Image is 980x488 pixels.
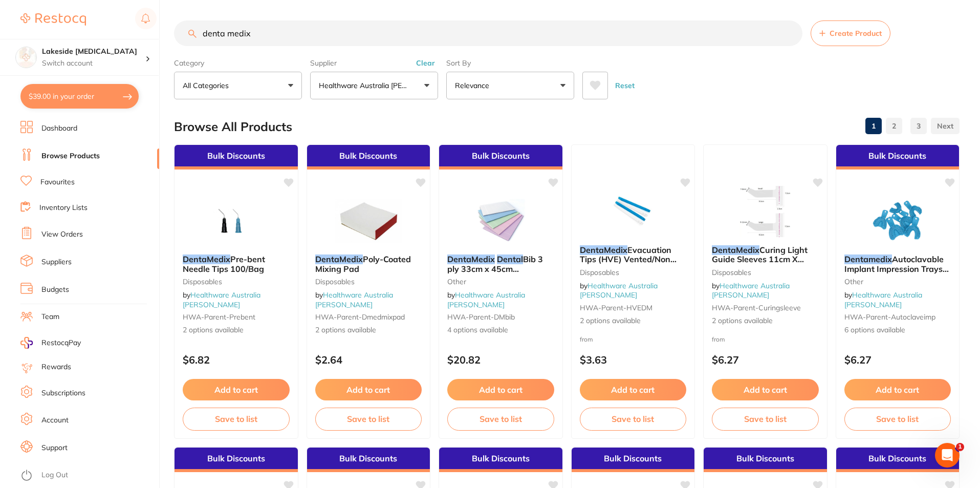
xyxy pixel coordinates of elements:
span: 6 options available [844,325,951,335]
span: RestocqPay [41,338,81,348]
span: by [844,290,922,309]
label: Supplier [310,58,438,68]
button: Add to cart [447,379,554,400]
p: Relevance [455,80,493,91]
b: DentaMedix Evacuation Tips (HVE) Vented/Non Vented 100/Bag [580,245,687,264]
a: Budgets [41,285,69,295]
img: Lakeside Dental Surgery [16,47,36,68]
div: Bulk Discounts [307,448,430,472]
label: Sort By [446,58,574,68]
p: $6.27 [844,354,951,366]
span: 1 [956,443,964,451]
small: Disposables [712,268,819,277]
p: $20.82 [447,354,554,366]
img: DentaMedix Curing Light Guide Sleeves 11cm X 7.5cm 200/Box [732,186,798,237]
span: 4 options available [447,325,554,335]
small: Disposables [183,278,290,286]
button: Healthware Australia [PERSON_NAME] [310,72,438,99]
div: Bulk Discounts [439,448,562,472]
em: DentaMedix [183,254,230,264]
h4: Lakeside Dental Surgery [42,47,145,57]
img: DentaMedix Poly-Coated Mixing Pad [335,195,402,246]
small: Disposables [315,278,422,286]
small: other [447,278,554,286]
p: $3.63 [580,354,687,366]
a: 1 [865,116,882,136]
em: DentaMedix [712,245,759,255]
a: Team [41,312,59,322]
iframe: Intercom live chat [935,443,960,468]
img: DentaMedix Dental Bib 3 ply 33cm x 45cm 500/Carton [467,195,534,246]
div: Bulk Discounts [175,145,298,169]
button: Add to cart [315,379,422,400]
button: Log Out [20,468,156,484]
span: 2 options available [183,325,290,335]
a: Subscriptions [41,388,85,398]
button: Clear [413,58,438,68]
span: HWA-parent-curingsleeve [712,303,801,312]
div: Bulk Discounts [439,145,562,169]
span: by [447,290,525,309]
a: Healthware Australia [PERSON_NAME] [447,290,525,309]
button: Save to list [712,408,819,430]
button: Reset [612,72,638,99]
div: Bulk Discounts [836,145,960,169]
b: DentaMedix Pre-bent Needle Tips 100/Bag [183,254,290,273]
span: by [580,281,658,300]
img: RestocqPay [20,337,33,349]
h2: Browse All Products [174,120,292,134]
button: Create Product [811,20,890,46]
button: Save to list [447,408,554,430]
b: DentaMedix Poly-Coated Mixing Pad [315,254,422,273]
button: Add to cart [183,379,290,400]
a: Suppliers [41,257,72,267]
a: 2 [886,116,902,136]
a: Log Out [41,470,68,480]
span: 2 options available [580,316,687,326]
a: RestocqPay [20,337,81,349]
b: DentaMedix Dental Bib 3 ply 33cm x 45cm 500/Carton [447,254,554,273]
em: DentaMedix [315,254,363,264]
a: Favourites [40,177,75,187]
button: All Categories [174,72,302,99]
button: $39.00 in your order [20,84,139,109]
span: by [183,290,260,309]
em: DentaMedix [447,254,495,264]
div: Bulk Discounts [704,448,827,472]
span: from [712,335,725,343]
div: Bulk Discounts [836,448,960,472]
small: other [844,278,951,286]
span: 2 options available [712,316,819,326]
p: All Categories [183,80,233,91]
span: HWA-parent-DMbib [447,312,515,322]
a: Support [41,443,68,453]
label: Category [174,58,302,68]
em: DentaMedix [580,245,627,255]
span: Poly-Coated Mixing Pad [315,254,411,273]
button: Save to list [580,408,687,430]
input: Search Products [174,20,802,46]
span: by [712,281,790,300]
span: by [315,290,393,309]
button: Add to cart [580,379,687,400]
em: Dentamedix [844,254,892,264]
span: Autoclavable Implant Impression Trays 6/Bag [844,254,949,283]
button: Save to list [844,408,951,430]
span: HWA-parent-autoclaveimp [844,312,935,322]
span: Bib 3 ply 33cm x 45cm 500/[GEOGRAPHIC_DATA] [447,254,554,283]
img: Dentamedix Autoclavable Implant Impression Trays 6/Bag [864,195,931,246]
p: $6.27 [712,354,819,366]
p: Switch account [42,58,145,69]
a: Healthware Australia [PERSON_NAME] [844,290,922,309]
a: Healthware Australia [PERSON_NAME] [580,281,658,300]
div: Bulk Discounts [307,145,430,169]
span: Curing Light Guide Sleeves 11cm X 7.5cm 200/Box [712,245,808,274]
span: HWA-parent-dmedmixpad [315,312,405,322]
div: Bulk Discounts [175,448,298,472]
a: Restocq Logo [20,8,86,31]
span: from [580,335,593,343]
div: Bulk Discounts [572,448,695,472]
img: Restocq Logo [20,13,86,26]
span: Create Product [830,29,882,37]
a: Rewards [41,362,71,372]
